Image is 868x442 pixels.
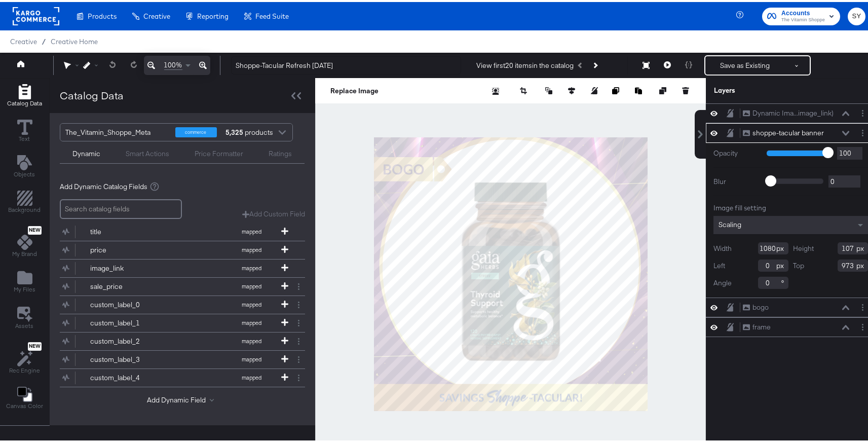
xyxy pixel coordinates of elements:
button: Dynamic Ima...image_link) [742,106,834,117]
div: Layers [714,84,817,93]
span: Catalog Data [7,97,42,105]
span: mapped [224,263,280,270]
button: Layer Options [857,300,868,311]
button: NewMy Brand [6,222,43,260]
button: custom_label_0mapped [60,294,292,312]
div: custom_label_1 [90,316,164,326]
div: custom_label_0mapped [60,294,305,312]
span: SY [852,9,861,20]
span: Background [9,204,41,212]
span: Products [88,10,117,18]
span: mapped [224,336,280,343]
button: pricemapped [60,239,292,257]
span: 100% [164,58,182,68]
div: custom_label_4 [90,371,164,381]
div: products [224,122,255,139]
div: custom_label_0 [90,298,164,308]
label: Width [713,242,732,251]
div: Image fill setting [713,201,868,211]
span: My Brand [12,248,37,256]
div: price [90,243,164,253]
span: Text [19,133,30,141]
span: Creative [143,10,170,18]
a: Creative Home [51,35,98,44]
div: custom_label_2 [90,335,164,344]
button: AccountsThe Vitamin Shoppe [762,6,840,23]
button: Add Text [8,151,42,179]
button: Layer Options [857,320,868,330]
button: custom_label_2mapped [60,330,292,348]
label: Height [794,242,814,251]
button: frame [742,320,771,330]
button: Copy image [612,84,622,94]
button: Layer Options [857,126,868,136]
span: Objects [14,168,35,176]
div: The_Vitamin_Shoppe_Meta [65,122,168,139]
div: frame [752,320,771,330]
input: Search catalog fields [60,197,182,217]
button: SY [848,6,865,23]
div: image_link [90,262,164,271]
div: Price Formatter [195,147,243,157]
div: image_linkmapped [60,257,305,275]
div: shoppe-tacular banner [752,126,824,136]
span: mapped [224,317,280,324]
label: Opacity [713,146,759,156]
span: Creative [10,35,37,44]
div: custom_label_4mapped [60,367,305,385]
button: Add Custom Field [242,207,305,217]
button: image_linkmapped [60,257,292,275]
div: title [90,225,164,235]
div: titlemapped [60,221,305,239]
div: custom_label_3 [90,353,164,362]
div: commerce [175,125,217,135]
button: titlemapped [60,221,292,239]
button: custom_label_4mapped [60,367,292,385]
span: My Files [14,283,35,291]
span: Rec Engine [9,364,40,373]
span: The Vitamin Shoppe [781,14,825,22]
svg: Copy image [612,85,619,92]
div: View first 20 items in the catalog [476,59,574,68]
span: mapped [224,354,280,361]
div: custom_label_2mapped [60,330,305,348]
div: Catalog Data [60,86,124,101]
div: Smart Actions [126,147,169,157]
label: Blur [713,175,759,185]
label: Angle [713,276,732,286]
label: Left [713,259,725,269]
strong: 5,325 [224,122,245,139]
span: Add Dynamic Catalog Fields [60,180,147,190]
span: Reporting [197,10,229,18]
button: Add Dynamic Field [147,393,218,403]
div: sale_price [90,280,164,289]
button: Save as Existing [705,54,784,72]
button: Text [11,115,39,144]
button: Assets [10,302,40,331]
div: custom_label_1mapped [60,312,305,330]
button: Add Rectangle [1,80,48,108]
span: New [28,225,42,232]
span: Canvas Color [6,400,43,408]
span: Feed Suite [255,10,289,18]
span: mapped [224,372,280,379]
div: sale_pricemapped [60,276,305,293]
button: custom_label_1mapped [60,312,292,330]
div: bogo [752,301,769,310]
span: Assets [16,320,34,328]
button: NewRec Engine [3,338,46,376]
span: mapped [224,244,280,251]
button: Next Product [588,54,602,72]
svg: Paste image [635,85,642,92]
button: custom_label_3mapped [60,349,292,366]
span: mapped [224,281,280,288]
button: bogo [742,300,769,311]
button: Paste image [635,84,645,94]
button: Add Rectangle [3,187,47,215]
div: Dynamic [72,147,100,157]
button: Replace Image [330,84,379,94]
span: Scaling [719,218,741,227]
div: custom_label_3mapped [60,349,305,366]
